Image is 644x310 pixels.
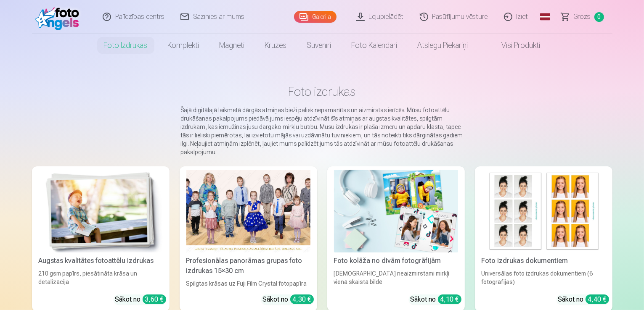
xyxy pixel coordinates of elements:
a: Magnēti [209,34,255,57]
div: 4,40 € [586,294,609,304]
span: Grozs [574,12,591,22]
div: Sākot no [115,294,166,305]
div: Spilgtas krāsas uz Fuji Film Crystal fotopapīra [183,279,314,288]
div: Sākot no [558,294,609,305]
img: /fa4 [35,3,84,30]
p: Šajā digitālajā laikmetā dārgās atmiņas bieži paliek nepamanītas un aizmirstas ierīcēs. Mūsu foto... [181,106,464,156]
h1: Foto izdrukas [39,84,606,99]
a: Galerija [294,11,337,23]
div: 210 gsm papīrs, piesātināta krāsa un detalizācija [35,269,166,288]
a: Krūzes [255,34,297,57]
div: Foto izdrukas dokumentiem [478,256,609,266]
div: Universālas foto izdrukas dokumentiem (6 fotogrāfijas) [478,269,609,288]
a: Foto kalendāri [342,34,408,57]
div: Sākot no [263,294,314,305]
a: Suvenīri [297,34,342,57]
div: 4,30 € [290,294,314,304]
a: Foto izdrukas [94,34,158,57]
img: Foto izdrukas dokumentiem [482,170,606,252]
a: Visi produkti [478,34,551,57]
div: Sākot no [411,294,461,305]
div: [DEMOGRAPHIC_DATA] neaizmirstami mirkļi vienā skaistā bildē [331,269,461,288]
div: Augstas kvalitātes fotoattēlu izdrukas [35,256,166,266]
a: Atslēgu piekariņi [408,34,478,57]
span: 0 [594,12,604,22]
img: Augstas kvalitātes fotoattēlu izdrukas [39,170,163,252]
div: Profesionālas panorāmas grupas foto izdrukas 15×30 cm [183,256,314,276]
a: Komplekti [158,34,209,57]
img: Foto kolāža no divām fotogrāfijām [334,170,458,252]
div: Foto kolāža no divām fotogrāfijām [331,256,461,266]
div: 3,60 € [143,294,166,304]
div: 4,10 € [438,294,461,304]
